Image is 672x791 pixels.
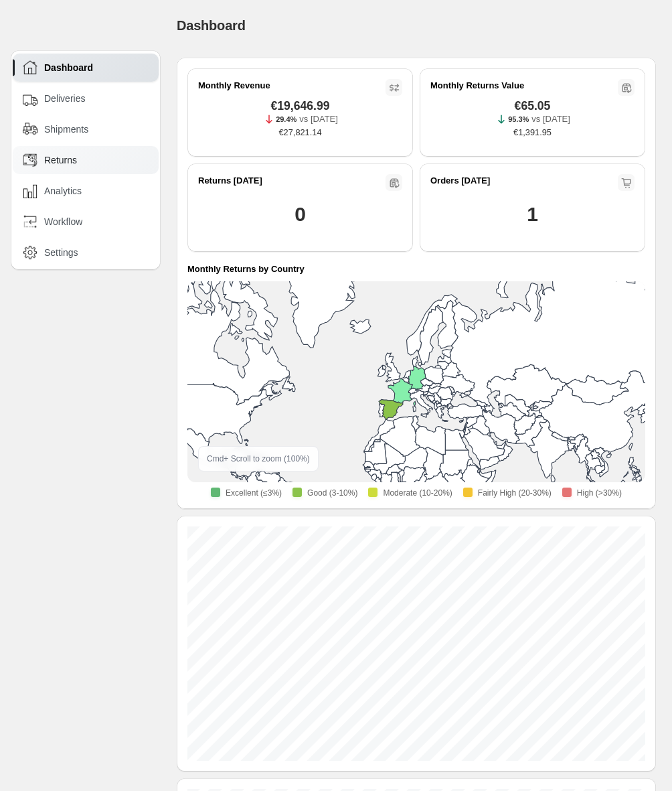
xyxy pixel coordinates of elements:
h1: 1 [527,201,537,228]
span: Excellent (≤3%) [226,488,282,498]
span: €27,821.14 [278,126,321,139]
span: 95.3% [508,115,529,123]
p: vs [DATE] [531,113,570,126]
h2: Returns [DATE] [198,174,262,188]
p: vs [DATE] [299,113,338,126]
h1: 0 [295,201,305,228]
div: Cmd + Scroll to zoom ( 100 %) [198,446,319,472]
h2: Monthly Revenue [198,79,270,92]
span: Good (3-10%) [307,488,357,498]
span: Moderate (10-20%) [383,488,452,498]
span: 29.4% [276,115,297,123]
span: High (>30%) [577,488,622,498]
h4: Monthly Returns by Country [187,263,305,276]
span: Returns [44,153,77,167]
span: €65.05 [515,99,551,113]
h2: Orders [DATE] [430,174,490,188]
span: Fairly High (20-30%) [478,488,552,498]
span: Dashboard [177,18,246,33]
span: Shipments [44,123,88,136]
span: €19,646.99 [270,99,329,113]
span: Settings [44,246,78,259]
span: €1,391.95 [513,126,552,139]
span: Workflow [44,215,82,228]
span: Deliveries [44,92,85,105]
h2: Monthly Returns Value [430,79,524,92]
span: Analytics [44,184,82,198]
span: Dashboard [44,61,93,74]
